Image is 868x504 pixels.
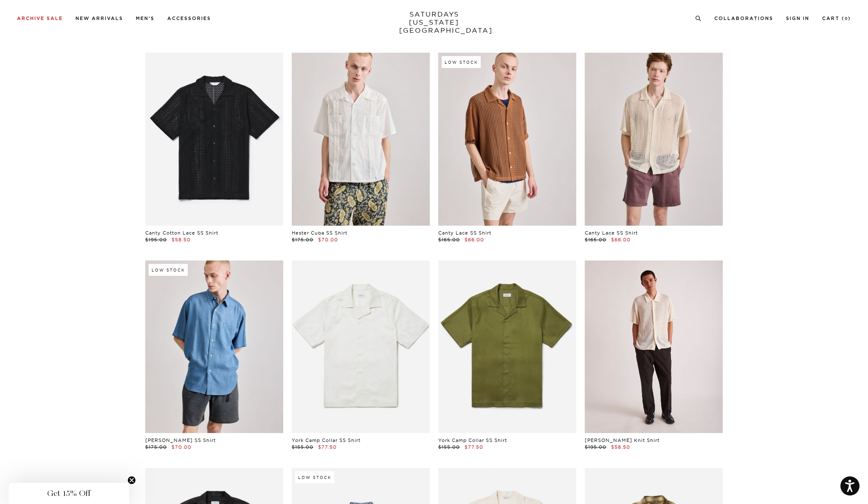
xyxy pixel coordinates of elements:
[292,237,313,243] span: $175.00
[585,437,659,443] a: [PERSON_NAME] Knit Shirt
[611,237,631,243] span: $66.00
[585,230,638,236] a: Canty Lace SS Shirt
[47,488,90,498] span: Get 15% Off
[145,437,216,443] a: [PERSON_NAME] SS Shirt
[292,437,361,443] a: York Camp Collar SS Shirt
[465,444,483,450] span: $77.50
[465,237,484,243] span: $66.00
[145,230,218,236] a: Canty Cotton Lace SS Shirt
[167,16,211,21] a: Accessories
[822,16,851,21] a: Cart (0)
[438,237,460,243] span: $165.00
[318,444,337,450] span: $77.50
[845,17,848,21] small: 0
[438,437,507,443] a: York Camp Collar SS Shirt
[145,237,167,243] span: $195.00
[611,444,630,450] span: $58.50
[172,444,192,450] span: $70.00
[8,483,129,504] div: Get 15% OffClose teaser
[172,237,191,243] span: $58.50
[786,16,809,21] a: Sign In
[136,16,155,21] a: Men's
[438,444,460,450] span: $155.00
[292,444,313,450] span: $155.00
[127,476,136,484] button: Close teaser
[295,471,334,483] div: Low Stock
[17,16,63,21] a: Archive Sale
[714,16,773,21] a: Collaborations
[292,230,347,236] a: Hester Cuba SS Shirt
[585,444,606,450] span: $195.00
[442,56,481,68] div: Low Stock
[76,16,123,21] a: New Arrivals
[438,230,491,236] a: Canty Lace SS Shirt
[585,237,606,243] span: $165.00
[318,237,338,243] span: $70.00
[145,444,167,450] span: $175.00
[399,10,469,34] a: SATURDAYS[US_STATE][GEOGRAPHIC_DATA]
[149,264,188,276] div: Low Stock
